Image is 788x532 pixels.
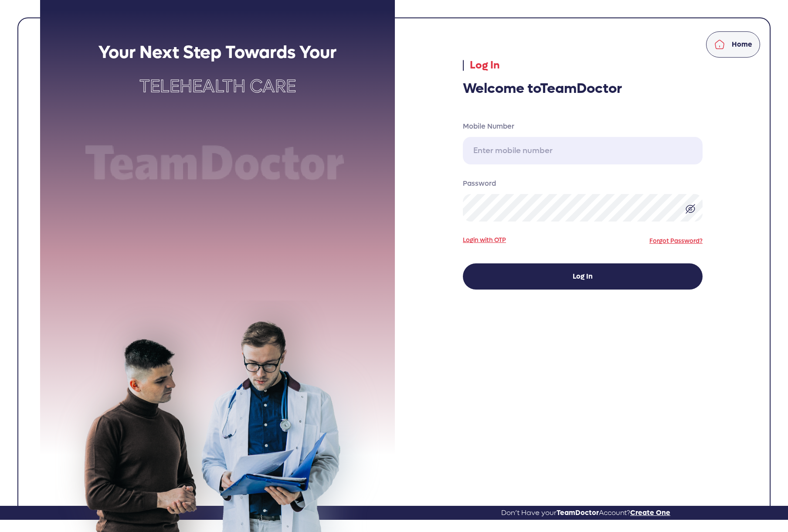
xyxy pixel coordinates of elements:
[540,79,622,98] span: TeamDoctor
[706,31,760,58] a: Home
[649,237,703,245] a: Forgot Password?
[463,235,506,245] a: Login with OTP
[463,80,703,97] h3: Welcome to
[75,141,360,186] img: Team doctor text
[40,73,395,99] p: Telehealth Care
[463,58,703,73] p: Log In
[463,137,703,164] input: Enter mobile number
[557,508,599,517] span: TeamDoctor
[732,39,752,50] p: Home
[463,263,703,290] button: Log In
[714,39,725,50] img: home.svg
[630,508,670,517] span: Create One
[40,42,395,63] h2: Your Next Step Towards Your
[501,505,670,520] a: Don’t Have yourTeamDoctorAccount?Create One
[685,204,696,214] img: eye
[463,121,703,132] label: Mobile Number
[463,178,703,189] label: Password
